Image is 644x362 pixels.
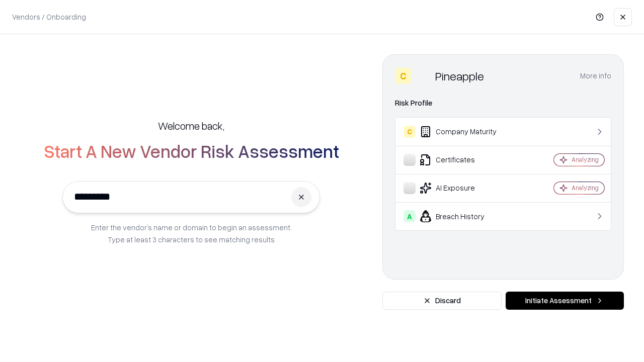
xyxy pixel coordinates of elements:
[158,119,224,133] h5: Welcome back,
[395,97,611,109] div: Risk Profile
[572,155,599,164] div: Analyzing
[91,221,292,245] p: Enter the vendor’s name or domain to begin an assessment. Type at least 3 characters to see match...
[404,126,524,138] div: Company Maturity
[572,184,599,192] div: Analyzing
[404,210,524,222] div: Breach History
[404,126,416,138] div: C
[404,182,524,194] div: AI Exposure
[44,141,339,161] h2: Start A New Vendor Risk Assessment
[404,210,416,222] div: A
[404,154,524,166] div: Certificates
[435,68,484,84] div: Pineapple
[580,67,611,85] button: More info
[382,292,502,310] button: Discard
[415,68,431,84] img: Pineapple
[506,292,624,310] button: Initiate Assessment
[12,12,86,22] p: Vendors / Onboarding
[395,68,411,84] div: C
